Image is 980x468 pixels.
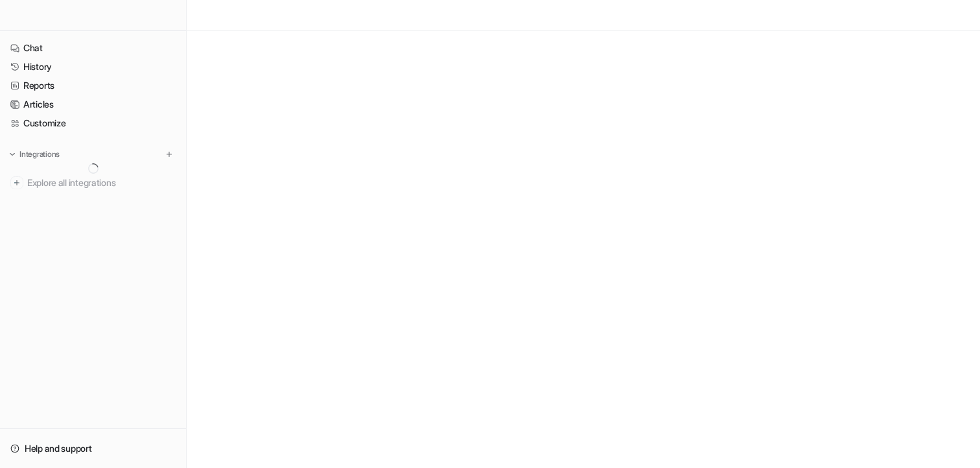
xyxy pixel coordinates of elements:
img: explore all integrations [10,176,23,189]
button: Integrations [5,148,64,161]
span: Explore all integrations [27,172,176,193]
img: menu_add.svg [165,150,174,159]
p: Integrations [19,149,60,159]
a: Articles [5,95,181,113]
a: Customize [5,114,181,132]
img: expand menu [8,150,17,159]
a: Help and support [5,439,181,458]
a: History [5,58,181,76]
a: Explore all integrations [5,174,181,192]
a: Reports [5,76,181,95]
a: Chat [5,39,181,57]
